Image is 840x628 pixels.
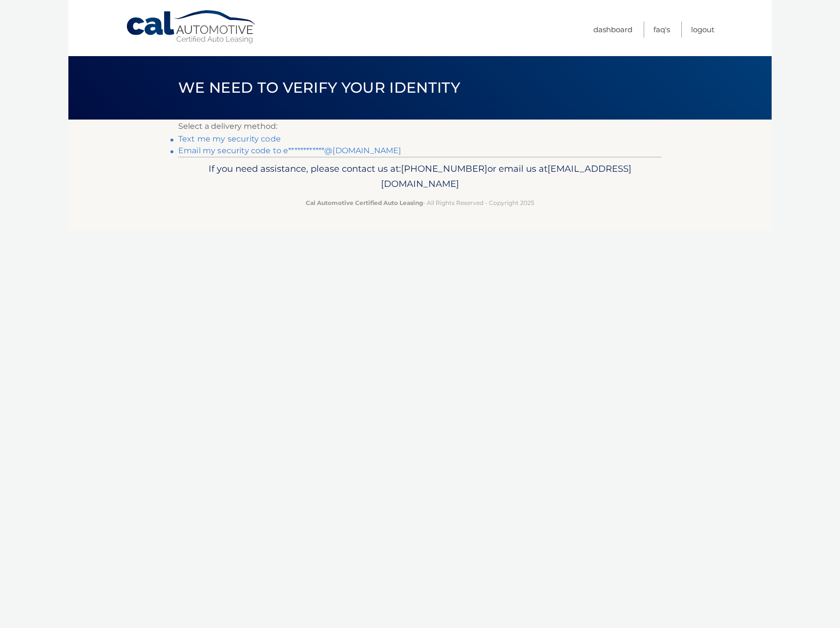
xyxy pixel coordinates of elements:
[178,79,460,97] span: We need to verify your identity
[401,163,487,174] span: [PHONE_NUMBER]
[178,120,662,133] p: Select a delivery method:
[178,134,281,143] a: Text me my security code
[653,21,670,38] a: FAQ's
[593,21,632,38] a: Dashboard
[126,10,257,44] a: Cal Automotive
[185,161,655,192] p: If you need assistance, please contact us at: or email us at
[185,198,655,208] p: - All Rights Reserved - Copyright 2025
[306,199,423,206] strong: Cal Automotive Certified Auto Leasing
[691,21,714,38] a: Logout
